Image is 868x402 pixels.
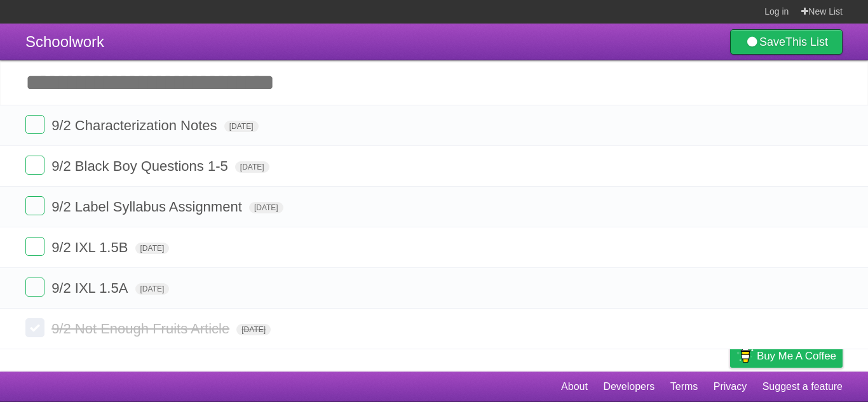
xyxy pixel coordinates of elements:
[25,318,44,337] label: Done
[785,36,828,48] b: This List
[730,29,843,55] a: SaveThis List
[736,345,754,366] img: Buy me a coffee
[51,199,245,215] span: 9/2 Label Syllabus Assignment
[25,196,44,215] label: Done
[763,375,843,399] a: Suggest a feature
[236,324,271,335] span: [DATE]
[51,321,233,337] span: 9/2 Not Enough Fruits Article
[714,375,747,399] a: Privacy
[249,202,283,213] span: [DATE]
[757,345,836,367] span: Buy me a coffee
[51,117,220,133] span: 9/2 Characterization Notes
[730,344,843,368] a: Buy me a coffee
[25,115,44,134] label: Done
[51,158,231,174] span: 9/2 Black Boy Questions 1-5
[561,375,588,399] a: About
[224,121,259,132] span: [DATE]
[603,375,654,399] a: Developers
[51,280,131,296] span: 9/2 IXL 1.5A
[670,375,698,399] a: Terms
[235,161,269,173] span: [DATE]
[25,237,44,256] label: Done
[25,156,44,175] label: Done
[25,33,104,50] span: Schoolwork
[51,239,131,255] span: 9/2 IXL 1.5B
[135,283,170,295] span: [DATE]
[135,243,170,254] span: [DATE]
[25,278,44,297] label: Done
